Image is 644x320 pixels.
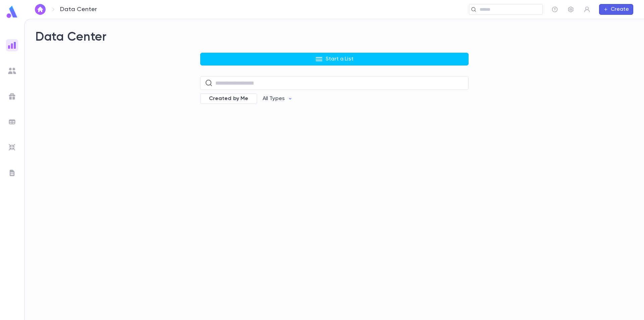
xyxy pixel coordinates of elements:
img: imports_grey.530a8a0e642e233f2baf0ef88e8c9fcb.svg [8,143,16,151]
img: logo [5,5,19,18]
img: reports_gradient.dbe2566a39951672bc459a78b45e2f92.svg [8,41,16,49]
h2: Data Center [35,30,633,45]
p: All Types [263,95,285,102]
img: home_white.a664292cf8c1dea59945f0da9f25487c.svg [36,7,44,12]
div: Created by Me [200,93,257,104]
p: Start a List [326,56,354,62]
img: batches_grey.339ca447c9d9533ef1741baa751efc33.svg [8,118,16,126]
img: students_grey.60c7aba0da46da39d6d829b817ac14fc.svg [8,67,16,75]
img: letters_grey.7941b92b52307dd3b8a917253454ce1c.svg [8,169,16,177]
img: campaigns_grey.99e729a5f7ee94e3726e6486bddda8f1.svg [8,92,16,100]
span: Created by Me [205,95,253,102]
button: Create [599,4,633,15]
button: All Types [257,92,298,105]
p: Data Center [60,6,97,13]
button: Start a List [200,53,469,65]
